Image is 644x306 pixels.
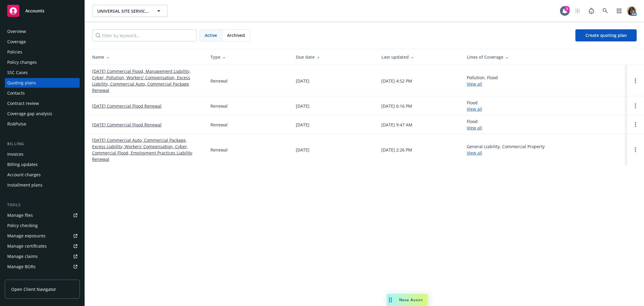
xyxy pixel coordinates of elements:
div: Renewal [210,122,228,128]
a: [DATE] Commercial Flood Renewal [92,122,162,128]
div: Coverage gap analysis [7,109,52,119]
a: Coverage gap analysis [5,109,80,119]
a: Coverage [5,37,80,47]
div: Contract review [7,99,39,108]
div: Flood [467,99,482,112]
div: Policies [7,47,22,57]
div: Last updated [381,54,457,60]
a: [DATE] Commercial Flood Renewal [92,103,162,109]
a: Billing updates [5,160,80,169]
div: Pollution, Flood [467,74,498,87]
span: Active [205,32,217,38]
div: Summary of insurance [7,272,53,282]
div: Name [92,54,201,60]
div: RiskPulse [7,119,26,129]
button: Nova Assist [387,294,428,306]
a: Quoting plans [5,78,80,88]
div: [DATE] 2:26 PM [381,147,412,153]
div: Due date [296,54,372,60]
a: Manage BORs [5,262,80,272]
a: Search [599,5,611,17]
span: Accounts [25,8,44,13]
a: View all [467,150,482,156]
div: Policy changes [7,57,37,67]
div: [DATE] 9:47 AM [381,122,412,128]
span: Open Client Navigator [11,286,56,292]
div: [DATE] 6:16 PM [381,103,412,109]
div: Billing updates [7,160,38,169]
div: Manage certificates [7,241,47,251]
a: View all [467,125,482,131]
div: Lines of Coverage [467,54,622,60]
a: Overview [5,27,80,36]
div: Installment plans [7,180,43,190]
a: Contacts [5,88,80,98]
span: Nova Assist [399,297,423,302]
button: UNIVERSAL SITE SERVICES, INC [92,5,168,17]
a: Installment plans [5,180,80,190]
a: Manage claims [5,252,80,261]
a: View all [467,106,482,112]
a: Open options [632,102,639,109]
a: Open options [632,77,639,84]
a: Policies [5,47,80,57]
a: Report a Bug [585,5,598,17]
a: Policy checking [5,221,80,230]
a: [DATE] Commercial Auto, Commercial Package, Excess Liability, Workers' Compensation, Cyber, Comme... [92,137,201,162]
div: Contacts [7,88,25,98]
div: General Liability, Commercial Property [467,143,545,156]
a: Invoices [5,149,80,159]
div: Billing [5,141,80,147]
div: 3 [564,6,570,11]
div: SSC Cases [7,68,28,77]
div: Renewal [210,103,228,109]
div: [DATE] [296,147,309,153]
a: Policy changes [5,57,80,67]
div: Renewal [210,147,228,153]
a: RiskPulse [5,119,80,129]
div: Coverage [7,37,26,47]
input: Filter by keyword... [92,29,197,41]
span: UNIVERSAL SITE SERVICES, INC [97,8,149,14]
div: Account charges [7,170,41,180]
div: Flood [467,118,482,131]
img: photo [627,6,637,16]
a: Manage files [5,210,80,220]
div: Manage claims [7,252,38,261]
div: Invoices [7,149,24,159]
a: [DATE] Commercial Flood, Management Liability, Cyber, Pollution, Workers' Compensation, Excess Li... [92,68,201,93]
div: [DATE] [296,122,309,128]
a: Manage certificates [5,241,80,251]
div: [DATE] 4:52 PM [381,78,412,84]
a: Open options [632,121,639,128]
a: Manage exposures [5,231,80,241]
div: Type [210,54,286,60]
div: Quoting plans [7,78,36,88]
a: View all [467,81,482,87]
a: Summary of insurance [5,272,80,282]
div: Manage exposures [7,231,46,241]
span: Create quoting plan [585,32,627,38]
a: Contract review [5,99,80,108]
span: Archived [227,32,245,38]
div: Drag to move [387,294,394,306]
a: Open options [632,146,639,153]
div: Manage BORs [7,262,36,272]
div: [DATE] [296,78,309,84]
div: Policy checking [7,221,38,230]
a: Start snowing [572,5,584,17]
div: Manage files [7,210,33,220]
div: [DATE] [296,103,309,109]
a: SSC Cases [5,68,80,77]
div: Overview [7,27,26,36]
div: Renewal [210,78,228,84]
a: Create quoting plan [575,29,637,41]
a: Account charges [5,170,80,180]
div: Tools [5,202,80,208]
a: Switch app [613,5,625,17]
a: Accounts [5,2,80,19]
